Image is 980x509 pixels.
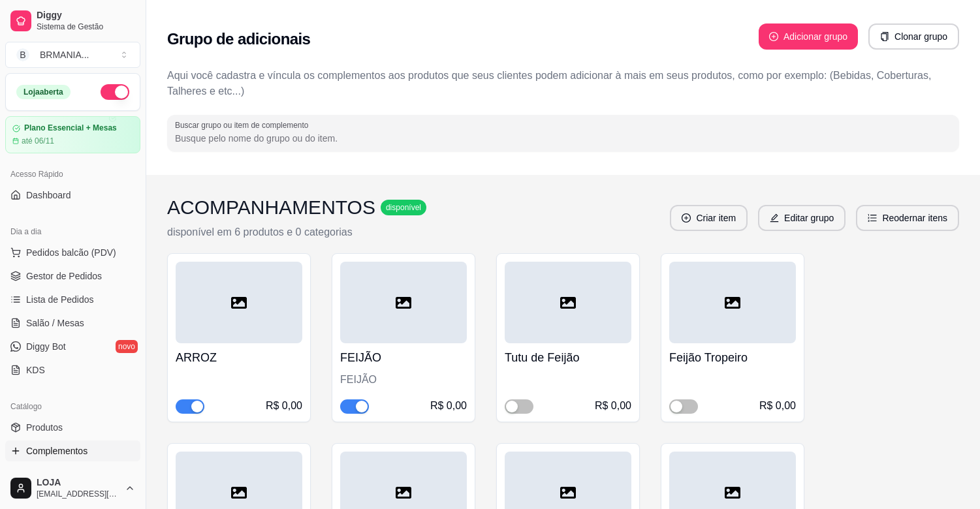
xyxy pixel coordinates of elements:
span: Pedidos balcão (PDV) [26,246,116,259]
label: Buscar grupo ou item de complemento [175,119,313,131]
span: KDS [26,363,45,377]
span: Gestor de Pedidos [26,270,102,283]
span: Sistema de Gestão [37,22,135,32]
button: LOJA[EMAIL_ADDRESS][DOMAIN_NAME] [5,472,140,504]
h2: Grupo de adicionais [167,29,310,50]
h4: Tutu de Feijão [505,348,631,367]
span: plus-circle [769,32,778,41]
a: Plano Essencial + Mesasaté 06/11 [5,116,140,153]
div: FEIJÃO [340,372,467,388]
a: Produtos [5,417,140,438]
div: R$ 0,00 [430,398,467,414]
a: Dashboard [5,185,140,206]
span: Diggy [37,10,135,22]
span: plus-circle [682,213,691,223]
a: Salão / Mesas [5,313,140,333]
button: plus-circleCriar item [670,205,748,231]
button: Pedidos balcão (PDV) [5,242,140,263]
div: R$ 0,00 [759,398,796,414]
p: disponível em 6 produtos e 0 categorias [167,224,426,240]
button: copyClonar grupo [868,23,959,50]
div: BRMANIA ... [40,48,89,61]
button: plus-circleAdicionar grupo [759,23,858,50]
span: Complementos [26,444,87,457]
button: editEditar grupo [758,205,846,231]
input: Buscar grupo ou item de complemento [175,132,951,145]
span: Diggy Bot [26,340,66,353]
a: DiggySistema de Gestão [5,5,140,37]
span: copy [880,32,889,41]
span: LOJA [37,477,119,489]
a: Lista de Pedidos [5,289,140,310]
h3: ACOMPANHAMENTOS [167,196,375,219]
span: [EMAIL_ADDRESS][DOMAIN_NAME] [37,489,119,499]
h4: ARROZ [176,348,302,367]
h4: Feijão Tropeiro [669,348,796,367]
a: Diggy Botnovo [5,336,140,357]
span: ordered-list [868,213,877,223]
p: Aqui você cadastra e víncula os complementos aos produtos que seus clientes podem adicionar à mai... [167,68,959,99]
span: Salão / Mesas [26,316,84,330]
span: edit [770,213,779,223]
h4: FEIJÃO [340,348,467,367]
span: Produtos [26,421,63,434]
div: R$ 0,00 [266,398,302,414]
a: Complementos [5,440,140,461]
article: Plano Essencial + Mesas [24,123,117,133]
div: Loja aberta [16,85,71,99]
button: Alterar Status [101,84,129,100]
button: Select a team [5,42,140,68]
span: Dashboard [26,189,71,202]
div: Acesso Rápido [5,164,140,185]
div: R$ 0,00 [595,398,631,414]
div: Dia a dia [5,221,140,242]
article: até 06/11 [22,136,54,146]
div: Catálogo [5,396,140,417]
a: KDS [5,360,140,380]
span: disponível [383,202,424,213]
a: Gestor de Pedidos [5,266,140,286]
span: Lista de Pedidos [26,293,94,306]
span: B [16,48,29,61]
button: ordered-listReodernar itens [856,205,959,231]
